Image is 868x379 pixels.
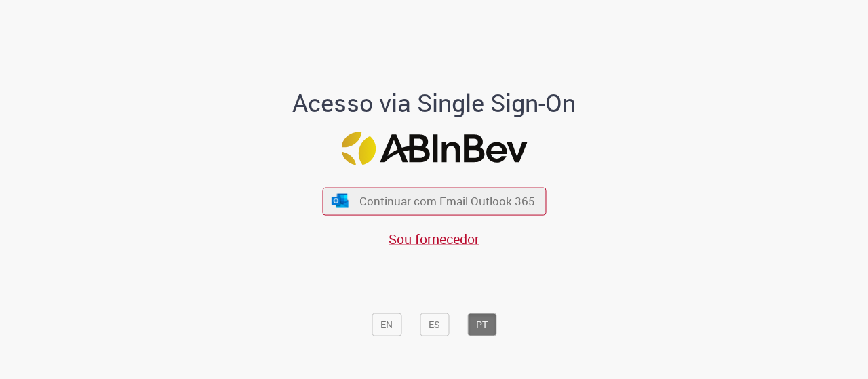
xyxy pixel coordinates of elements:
[372,313,401,336] button: EN
[359,193,535,209] span: Continuar com Email Outlook 365
[341,132,527,165] img: Logo ABInBev
[420,313,449,336] button: ES
[389,229,479,247] a: Sou fornecedor
[467,313,496,336] button: PT
[246,89,623,116] h1: Acesso via Single Sign-On
[322,187,546,215] button: ícone Azure/Microsoft 360 Continuar com Email Outlook 365
[331,194,350,208] img: ícone Azure/Microsoft 360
